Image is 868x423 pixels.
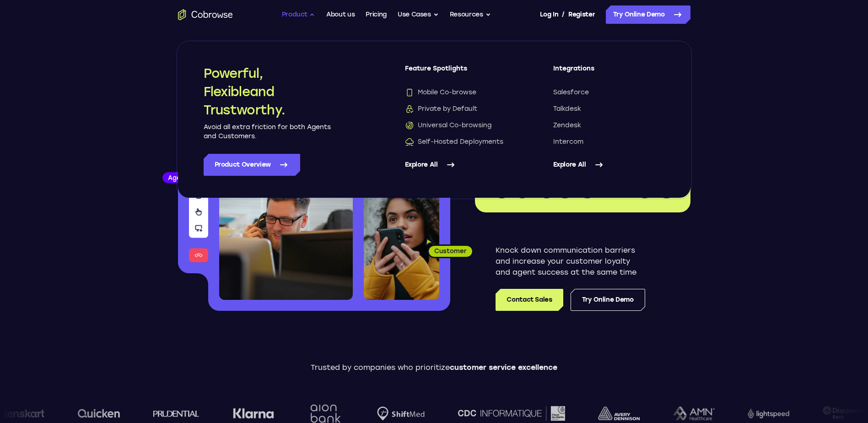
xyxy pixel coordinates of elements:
img: A customer support agent talking on the phone [219,136,353,300]
span: Intercom [553,137,583,146]
a: Universal Co-browsingUniversal Co-browsing [405,121,517,130]
img: avery-dennison [593,407,634,420]
img: Mobile Co-browse [405,88,414,97]
span: / [562,9,565,20]
img: Self-Hosted Deployments [405,137,414,146]
button: Product [282,5,316,24]
p: Knock down communication barriers and increase your customer loyalty and agent success at the sam... [496,245,645,278]
a: Contact Sales [496,289,563,311]
a: Product Overview [204,154,300,176]
img: A customer holding their phone [364,191,439,300]
a: Explore All [553,154,665,176]
a: Try Online Demo [606,5,690,24]
img: Private by Default [405,104,414,114]
a: Private by DefaultPrivate by Default [405,104,517,114]
a: Salesforce [553,88,665,97]
a: Go to the home page [178,9,233,20]
span: customer service excellence [450,363,557,372]
button: Use Cases [398,5,439,24]
a: About us [326,5,355,24]
img: CDC Informatique [453,406,560,420]
a: Self-Hosted DeploymentsSelf-Hosted Deployments [405,137,517,146]
a: Log In [540,5,558,24]
img: AMN Healthcare [668,407,709,421]
span: Salesforce [553,88,589,97]
a: Mobile Co-browseMobile Co-browse [405,88,517,97]
span: Feature Spotlights [405,64,517,81]
span: Mobile Co-browse [405,88,476,97]
a: Intercom [553,137,665,146]
span: Private by Default [405,104,477,114]
a: Talkdesk [553,104,665,114]
span: Universal Co-browsing [405,121,491,130]
span: Self-Hosted Deployments [405,137,503,146]
img: prudential [148,410,194,417]
button: Resources [450,5,491,24]
a: Register [568,5,595,24]
a: Zendesk [553,121,665,130]
span: Talkdesk [553,104,581,114]
img: Shiftmed [372,407,420,421]
span: Integrations [553,64,665,81]
a: Explore All [405,154,517,176]
img: Universal Co-browsing [405,121,414,130]
img: Lightspeed [742,408,784,418]
span: Zendesk [553,121,581,130]
a: Try Online Demo [571,289,645,311]
p: Avoid all extra friction for both Agents and Customers. [204,123,332,141]
img: Klarna [227,408,269,419]
a: Pricing [366,5,387,24]
h2: Powerful, Flexible and Trustworthy. [204,64,332,119]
